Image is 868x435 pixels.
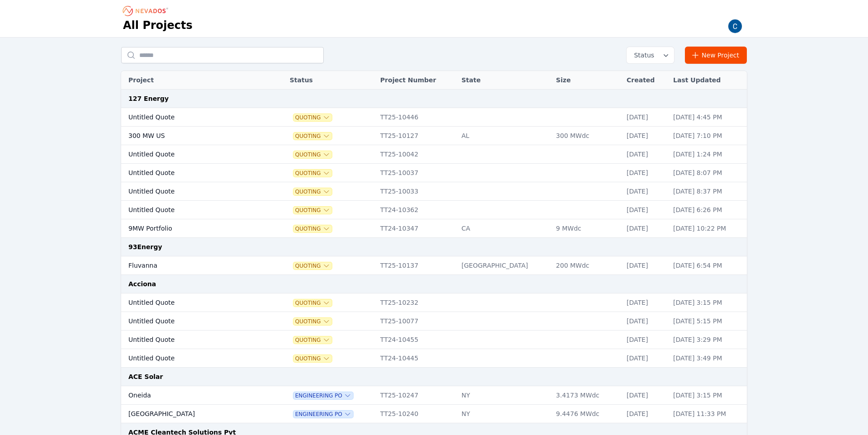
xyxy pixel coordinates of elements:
[669,386,747,405] td: [DATE] 3:15 PM
[669,349,747,368] td: [DATE] 3:49 PM
[293,188,332,195] button: Quoting
[376,312,457,331] td: TT25-10077
[376,219,457,238] td: TT24-10347
[121,256,747,275] tr: FluvannaQuotingTT25-10137[GEOGRAPHIC_DATA]200 MWdc[DATE][DATE] 6:54 PM
[552,405,622,423] td: 9.4476 MWdc
[552,127,622,145] td: 300 MWdc
[622,219,669,238] td: [DATE]
[121,349,263,368] td: Untitled Quote
[669,256,747,275] td: [DATE] 6:54 PM
[121,312,747,331] tr: Untitled QuoteQuotingTT25-10077[DATE][DATE] 5:15 PM
[121,386,263,405] td: Oneida
[622,127,669,145] td: [DATE]
[121,219,747,238] tr: 9MW PortfolioQuotingTT24-10347CA9 MWdc[DATE][DATE] 10:22 PM
[376,293,457,312] td: TT25-10232
[293,355,332,362] button: Quoting
[293,207,332,214] span: Quoting
[121,182,263,201] td: Untitled Quote
[121,238,747,256] td: 93Energy
[293,411,353,418] span: Engineering PO
[121,71,263,90] th: Project
[669,312,747,331] td: [DATE] 5:15 PM
[622,71,669,90] th: Created
[669,293,747,312] td: [DATE] 3:15 PM
[622,312,669,331] td: [DATE]
[376,164,457,182] td: TT25-10037
[376,127,457,145] td: TT25-10127
[622,331,669,349] td: [DATE]
[457,405,552,423] td: NY
[669,145,747,164] td: [DATE] 1:24 PM
[669,164,747,182] td: [DATE] 8:07 PM
[121,275,747,293] td: Acciona
[552,219,622,238] td: 9 MWdc
[552,256,622,275] td: 200 MWdc
[669,108,747,127] td: [DATE] 4:45 PM
[627,47,674,63] button: Status
[376,386,457,405] td: TT25-10247
[293,132,332,140] button: Quoting
[622,349,669,368] td: [DATE]
[376,256,457,275] td: TT25-10137
[376,349,457,368] td: TT24-10445
[376,71,457,90] th: Project Number
[293,225,332,232] button: Quoting
[622,256,669,275] td: [DATE]
[622,182,669,201] td: [DATE]
[376,331,457,349] td: TT24-10455
[669,201,747,219] td: [DATE] 6:26 PM
[376,201,457,219] td: TT24-10362
[622,108,669,127] td: [DATE]
[121,349,747,368] tr: Untitled QuoteQuotingTT24-10445[DATE][DATE] 3:49 PM
[121,127,747,145] tr: 300 MW USQuotingTT25-10127AL300 MWdc[DATE][DATE] 7:10 PM
[121,293,263,312] td: Untitled Quote
[669,219,747,238] td: [DATE] 10:22 PM
[622,164,669,182] td: [DATE]
[622,293,669,312] td: [DATE]
[121,164,747,182] tr: Untitled QuoteQuotingTT25-10037[DATE][DATE] 8:07 PM
[622,201,669,219] td: [DATE]
[669,182,747,201] td: [DATE] 8:37 PM
[121,108,263,127] td: Untitled Quote
[293,262,332,270] button: Quoting
[293,299,332,307] button: Quoting
[293,151,332,158] button: Quoting
[622,145,669,164] td: [DATE]
[293,392,353,399] button: Engineering PO
[123,4,171,18] nav: Breadcrumb
[669,405,747,423] td: [DATE] 11:33 PM
[457,219,552,238] td: CA
[285,71,376,90] th: Status
[669,331,747,349] td: [DATE] 3:29 PM
[457,256,552,275] td: [GEOGRAPHIC_DATA]
[121,219,263,238] td: 9MW Portfolio
[376,405,457,423] td: TT25-10240
[622,405,669,423] td: [DATE]
[457,386,552,405] td: NY
[728,19,742,33] img: Carmen Brooks
[121,182,747,201] tr: Untitled QuoteQuotingTT25-10033[DATE][DATE] 8:37 PM
[293,336,332,344] button: Quoting
[457,71,552,90] th: State
[121,145,263,164] td: Untitled Quote
[376,145,457,164] td: TT25-10042
[669,71,747,90] th: Last Updated
[121,127,263,145] td: 300 MW US
[669,127,747,145] td: [DATE] 7:10 PM
[121,201,263,219] td: Untitled Quote
[457,127,552,145] td: AL
[121,108,747,127] tr: Untitled QuoteQuotingTT25-10446[DATE][DATE] 4:45 PM
[293,114,332,121] span: Quoting
[622,386,669,405] td: [DATE]
[376,182,457,201] td: TT25-10033
[121,405,747,423] tr: [GEOGRAPHIC_DATA]Engineering POTT25-10240NY9.4476 MWdc[DATE][DATE] 11:33 PM
[121,331,263,349] td: Untitled Quote
[121,90,747,108] td: 127 Energy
